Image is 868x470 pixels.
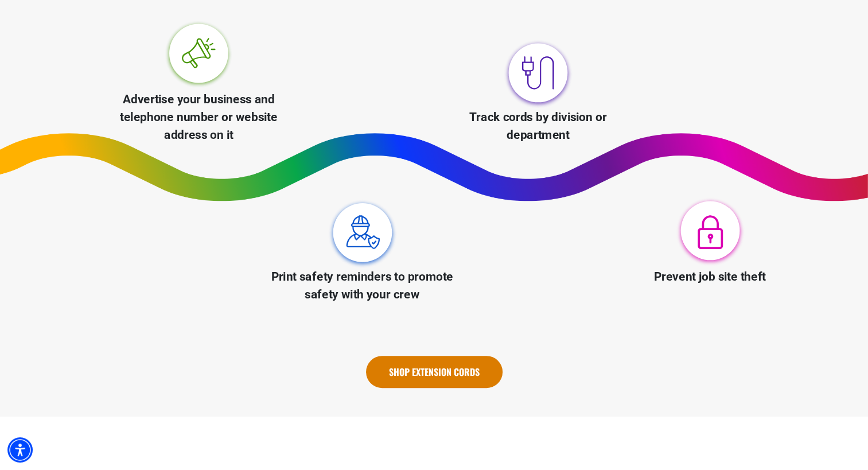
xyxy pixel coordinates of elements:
a: Shop Extension Cords [366,356,503,388]
img: Track [503,37,574,108]
p: Prevent job site theft [617,268,803,286]
div: Accessibility Menu [7,437,33,463]
img: Print [326,197,398,269]
p: Track cords by division or department [445,108,631,144]
img: Advertise [163,20,234,91]
img: Prevent [675,197,746,269]
p: Print safety reminders to promote safety with your crew [269,268,456,304]
p: Advertise your business and telephone number or website address on it [106,91,292,145]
